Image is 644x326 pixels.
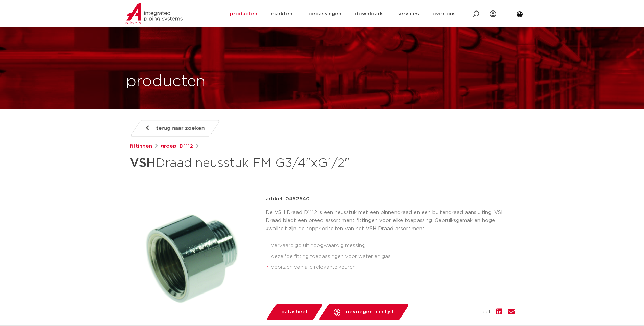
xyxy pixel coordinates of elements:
li: dezelfde fitting toepassingen voor water en gas [271,251,515,262]
li: voorzien van alle relevante keuren [271,262,515,273]
p: De VSH Draad D1112 is een neusstuk met een binnendraad en een buitendraad aansluiting. VSH Draad ... [266,209,515,233]
li: vervaardigd uit hoogwaardig messing [271,240,515,251]
a: groep: D1112 [161,142,193,150]
img: Product Image for VSH Draad neusstuk FM G3/4"xG1/2" [130,195,255,320]
strong: VSH [130,157,156,169]
a: datasheet [266,304,323,320]
span: deel: [479,308,491,316]
a: fittingen [130,142,152,150]
span: toevoegen aan lijst [343,307,394,318]
h1: producten [126,71,206,92]
a: terug naar zoeken [129,120,220,137]
p: artikel: 0452540 [266,195,310,203]
span: terug naar zoeken [156,123,205,134]
h1: Draad neusstuk FM G3/4"xG1/2" [130,153,384,173]
span: datasheet [281,307,308,318]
